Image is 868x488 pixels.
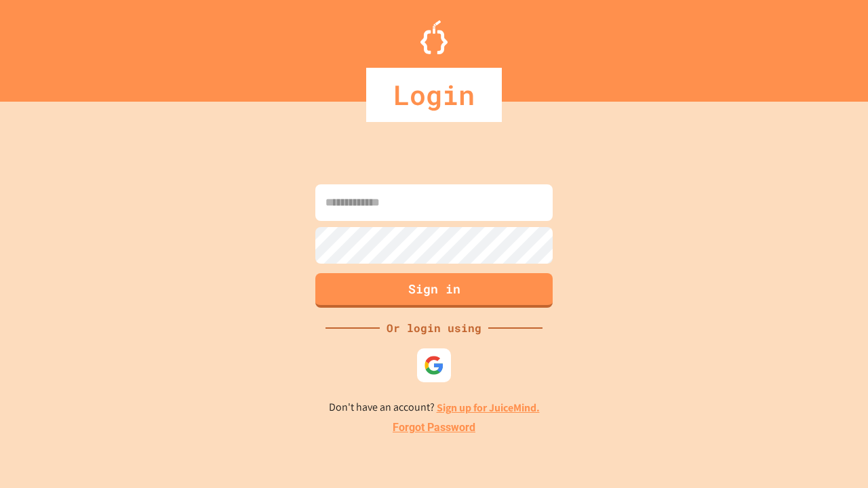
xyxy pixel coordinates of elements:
[424,355,444,375] img: google-icon.svg
[366,68,502,122] div: Login
[329,399,540,416] p: Don't have an account?
[420,20,448,54] img: Logo.svg
[315,273,553,308] button: Sign in
[437,401,540,415] a: Sign up for JuiceMind.
[393,420,475,436] a: Forgot Password
[380,320,488,336] div: Or login using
